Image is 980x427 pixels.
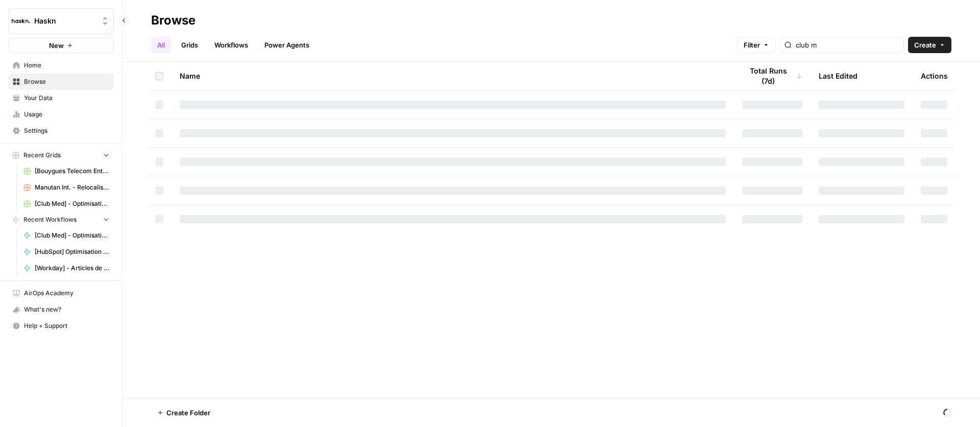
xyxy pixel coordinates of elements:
span: Home [24,61,109,70]
div: Last Edited [819,62,857,90]
a: Your Data [8,90,114,106]
div: Total Runs (7d) [742,62,802,90]
span: AirOps Academy [24,289,109,298]
span: Recent Workflows [23,215,77,224]
button: Help + Support [8,318,114,334]
div: Name [180,62,726,90]
span: [Club Med] - Optimisation + FAQ [35,231,109,240]
a: [Club Med] - Optimisation + FAQ Grid [19,196,114,212]
span: Create [914,40,936,50]
button: Workspace: Haskn [8,8,114,34]
span: Manutan Int. - Relocalisation kit SEO Grid [35,183,109,192]
span: Settings [24,126,109,135]
div: Browse [151,12,195,29]
a: [Club Med] - Optimisation + FAQ [19,227,114,244]
button: Create Folder [151,405,216,421]
div: What's new? [9,302,113,317]
input: Search [796,40,899,50]
span: Usage [24,110,109,119]
a: Grids [175,37,204,53]
a: AirOps Academy [8,285,114,301]
a: Usage [8,106,114,123]
div: Actions [921,62,948,90]
a: Browse [8,74,114,90]
a: Workflows [208,37,254,53]
span: Filter [744,40,760,50]
span: Help + Support [24,321,109,330]
span: Recent Grids [23,151,61,160]
a: Power Agents [258,37,315,53]
span: [HubSpot] Optimisation - Articles de blog [35,247,109,256]
button: New [8,38,114,53]
span: [Bouygues Telecom Entreprises] - Lexiques [35,167,109,176]
span: Browse [24,77,109,86]
button: What's new? [8,301,114,318]
a: Manutan Int. - Relocalisation kit SEO Grid [19,179,114,196]
button: Recent Workflows [8,212,114,227]
a: [HubSpot] Optimisation - Articles de blog [19,244,114,260]
a: [Bouygues Telecom Entreprises] - Lexiques [19,163,114,179]
img: Haskn Logo [12,12,30,30]
span: Your Data [24,93,109,103]
span: New [49,40,64,51]
a: [Workday] - Articles de blog [19,260,114,276]
button: Create [908,37,951,53]
span: Create Folder [166,408,210,418]
button: Filter [737,37,776,53]
a: All [151,37,171,53]
span: Haskn [34,16,96,26]
span: [Workday] - Articles de blog [35,264,109,273]
button: Recent Grids [8,148,114,163]
span: [Club Med] - Optimisation + FAQ Grid [35,199,109,208]
a: Home [8,57,114,74]
a: Settings [8,123,114,139]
